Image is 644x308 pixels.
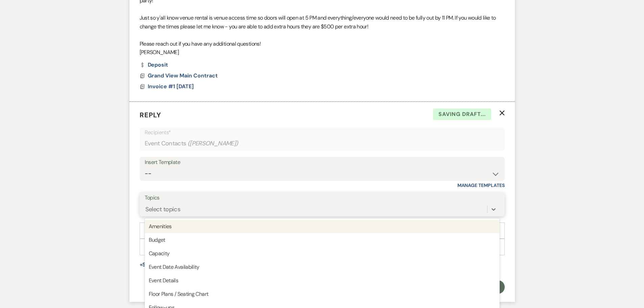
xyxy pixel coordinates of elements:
label: Topics [145,193,500,203]
div: Budget [145,233,500,247]
span: + [140,262,143,267]
p: [PERSON_NAME] [140,48,505,57]
div: Amenities [145,220,500,233]
div: Event Details [145,274,500,287]
span: Grand View Main Contract [148,72,218,79]
a: Manage Templates [457,182,505,188]
div: Event Date Availability [145,260,500,274]
div: Select topics [145,205,181,214]
span: ( [PERSON_NAME] ) [188,139,238,148]
div: Floor Plans / Seating Chart [145,287,500,301]
div: Event Contacts [145,137,500,150]
button: Invoice #1 [DATE] [148,82,195,91]
p: Recipients* [145,128,500,137]
button: Share [140,262,165,267]
div: Insert Template [145,158,500,167]
span: Reply [140,111,161,119]
button: Grand View Main Contract [148,72,219,80]
div: Capacity [145,247,500,260]
p: Just so y'all know venue rental is venue access time so doors will open at 5 PM and everything/ev... [140,14,505,31]
span: Invoice #1 [DATE] [148,83,194,90]
span: Saving draft... [433,109,491,120]
p: Please reach out if you have any additional questions! [140,40,505,48]
a: Deposit [140,62,168,68]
